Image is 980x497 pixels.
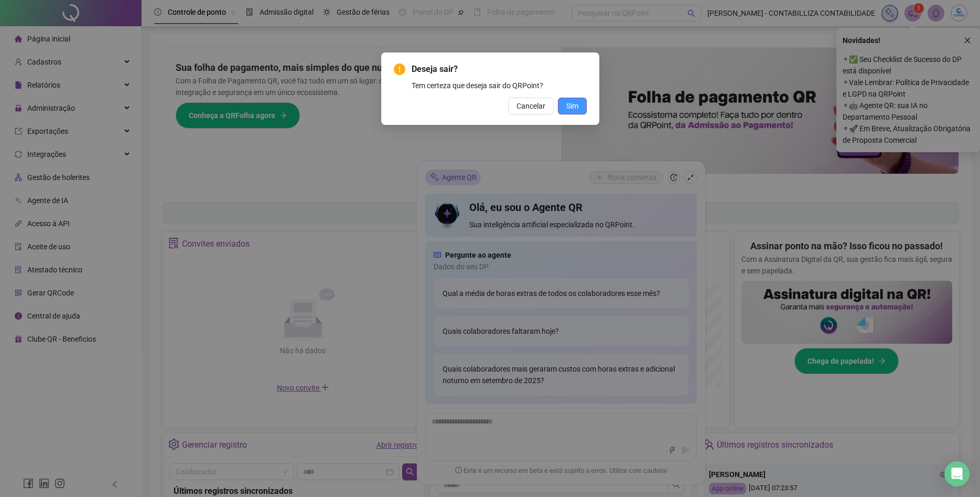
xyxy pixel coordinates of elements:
[412,80,587,91] div: Tem certeza que deseja sair do QRPoint?
[944,461,970,487] div: Open Intercom Messenger
[516,100,545,112] span: Cancelar
[412,63,587,76] span: Deseja sair?
[508,98,554,114] button: Cancelar
[394,64,405,75] span: exclamation-circle
[566,100,578,112] span: Sim
[558,98,587,114] button: Sim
